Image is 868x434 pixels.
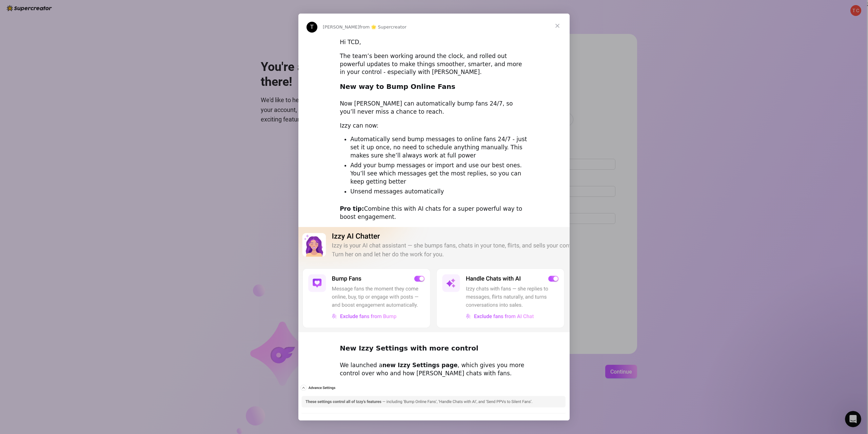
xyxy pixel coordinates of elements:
[307,22,317,33] div: Profile image for Tanya
[350,188,528,196] li: Unsend messages automatically
[340,82,528,95] h2: New way to Bump Online Fans
[340,361,528,378] div: We launched a , which gives you more control over who and how [PERSON_NAME] chats with fans.
[323,24,359,30] span: [PERSON_NAME]
[340,205,364,212] b: Pro tip:
[340,344,528,356] h2: New Izzy Settings with more control
[350,135,528,160] li: Automatically send bump messages to online fans 24/7 - just set it up once, no need to schedule a...
[382,362,458,369] b: new Izzy Settings page
[340,205,528,221] div: Combine this with AI chats for a super powerful way to boost engagement.
[545,14,570,38] span: Close
[340,122,528,130] div: Izzy can now:
[350,162,528,186] li: Add your bump messages or import and use our best ones. You’ll see which messages get the most re...
[340,52,528,76] div: The team’s been working around the clock, and rolled out powerful updates to make things smoother...
[340,38,528,46] div: Hi TCD,
[340,100,528,116] div: Now [PERSON_NAME] can automatically bump fans 24/7, so you’ll never miss a chance to reach.
[359,24,407,30] span: from 🌟 Supercreator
